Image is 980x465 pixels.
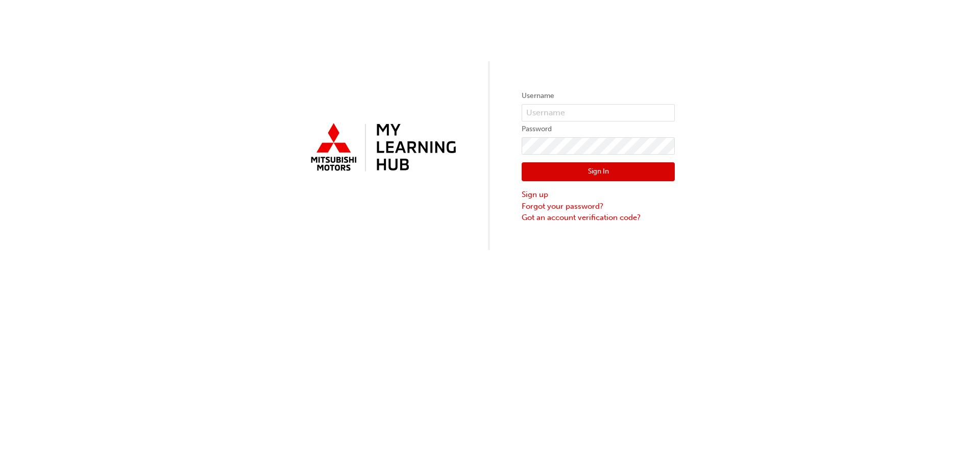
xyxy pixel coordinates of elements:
label: Password [522,123,675,135]
input: Username [522,104,675,121]
label: Username [522,90,675,102]
a: Forgot your password? [522,201,675,212]
button: Sign In [522,162,675,182]
img: mmal [305,119,458,177]
a: Got an account verification code? [522,212,675,224]
a: Sign up [522,189,675,201]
